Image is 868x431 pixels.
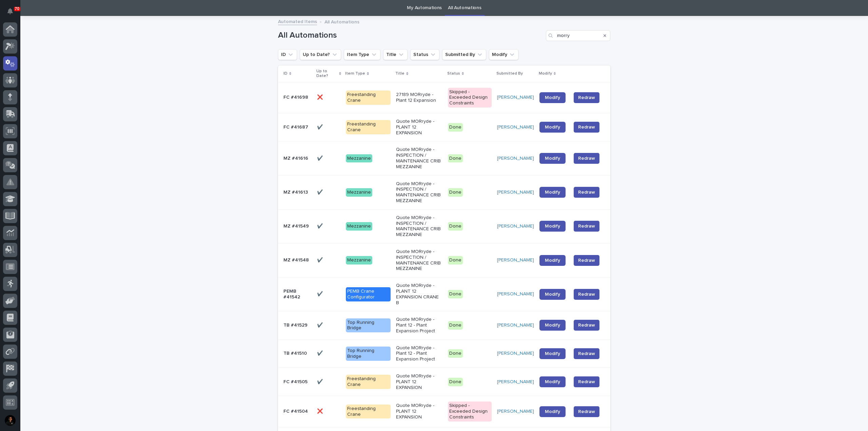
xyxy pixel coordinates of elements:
[574,187,599,198] button: Redraw
[395,70,405,77] p: Title
[283,156,312,161] p: MZ #41616
[3,413,17,428] button: users-avatar
[278,209,610,243] tr: MZ #41549✔️✔️ MezzanineQuote MORryde - INSPECTION / MAINTENANCE CRIB MEZZANINEDone[PERSON_NAME] M...
[545,190,560,195] span: Modify
[396,317,442,334] p: Quote MORryde - Plant 12 - Plant Expansion Project
[574,406,599,417] button: Redraw
[300,49,341,60] button: Up to Date?
[574,153,599,164] button: Redraw
[497,409,534,414] a: [PERSON_NAME]
[317,93,324,100] p: ❌
[278,82,610,113] tr: FC #41698❌❌ Freestanding Crane27189 MORryde - Plant 12 ExpansionSkipped - Exceeded Design Constra...
[574,92,599,103] button: Redraw
[539,406,566,417] a: Modify
[316,67,337,80] p: Up to Date?
[497,322,534,328] a: [PERSON_NAME]
[539,376,566,387] a: Modify
[448,378,463,386] div: Done
[346,188,372,197] div: Mezzanine
[539,70,552,77] p: Modify
[448,222,463,231] div: Done
[497,257,534,263] a: [PERSON_NAME]
[539,187,566,198] a: Modify
[497,156,534,161] a: [PERSON_NAME]
[545,95,560,100] span: Modify
[497,379,534,385] a: [PERSON_NAME]
[489,49,518,60] button: Modify
[346,287,391,301] div: PEMB Crane Configurator
[317,378,324,385] p: ✔️
[545,323,560,328] span: Modify
[497,351,534,356] a: [PERSON_NAME]
[278,17,317,25] a: Automated Items
[539,348,566,359] a: Modify
[346,347,391,361] div: Top Running Bridge
[396,403,442,420] p: Quote MORryde - PLANT 12 EXPANSION
[447,70,460,77] p: Status
[539,122,566,133] a: Modify
[545,125,560,130] span: Modify
[539,221,566,232] a: Modify
[574,320,599,331] button: Redraw
[396,119,442,136] p: Quote MORryde - PLANT 12 EXPANSION
[448,401,492,421] div: Skipped - Exceeded Design Constraints
[578,408,595,415] span: Redraw
[278,175,610,209] tr: MZ #41613✔️✔️ MezzanineQuote MORryde - INSPECTION / MAINTENANCE CRIB MEZZANINEDone[PERSON_NAME] M...
[346,120,391,134] div: Freestanding Crane
[448,349,463,358] div: Done
[497,223,534,229] a: [PERSON_NAME]
[578,124,595,131] span: Redraw
[448,188,463,197] div: Done
[578,223,595,230] span: Redraw
[545,224,560,229] span: Modify
[574,221,599,232] button: Redraw
[539,153,566,164] a: Modify
[574,376,599,387] button: Redraw
[496,70,523,77] p: Submitted By
[346,91,391,105] div: Freestanding Crane
[578,94,595,101] span: Redraw
[448,290,463,298] div: Done
[574,289,599,300] button: Redraw
[317,290,324,297] p: ✔️
[317,256,324,263] p: ✔️
[278,396,610,427] tr: FC #41504❌❌ Freestanding CraneQuote MORryde - PLANT 12 EXPANSIONSkipped - Exceeded Design Constra...
[283,95,312,100] p: FC #41698
[283,379,312,385] p: FC #41505
[546,30,610,41] input: Search
[545,351,560,356] span: Modify
[283,322,312,328] p: TB #41529
[317,222,324,229] p: ✔️
[283,190,312,195] p: MZ #41613
[448,256,463,265] div: Done
[317,123,324,130] p: ✔️
[578,378,595,385] span: Redraw
[539,289,566,300] a: Modify
[545,258,560,263] span: Modify
[344,49,380,60] button: Item Type
[346,405,391,419] div: Freestanding Crane
[3,4,17,18] button: Notifications
[396,283,442,306] p: Quote MORryde - PLANT 12 EXPANSION CRANE B
[283,70,288,77] p: ID
[574,348,599,359] button: Redraw
[278,368,610,396] tr: FC #41505✔️✔️ Freestanding CraneQuote MORryde - PLANT 12 EXPANSIONDone[PERSON_NAME] ModifyRedraw
[578,291,595,298] span: Redraw
[283,223,312,229] p: MZ #41549
[346,222,372,231] div: Mezzanine
[497,124,534,130] a: [PERSON_NAME]
[317,349,324,356] p: ✔️
[278,113,610,141] tr: FC #41687✔️✔️ Freestanding CraneQuote MORryde - PLANT 12 EXPANSIONDone[PERSON_NAME] ModifyRedraw
[346,375,391,389] div: Freestanding Crane
[396,92,442,103] p: 27189 MORryde - Plant 12 Expansion
[578,322,595,329] span: Redraw
[396,215,442,238] p: Quote MORryde - INSPECTION / MAINTENANCE CRIB MEZZANINE
[396,181,442,204] p: Quote MORryde - INSPECTION / MAINTENANCE CRIB MEZZANINE
[539,255,566,266] a: Modify
[278,277,610,311] tr: PEMB #41542✔️✔️ PEMB Crane ConfiguratorQuote MORryde - PLANT 12 EXPANSION CRANE BDone[PERSON_NAME...
[545,409,560,414] span: Modify
[578,350,595,357] span: Redraw
[539,92,566,103] a: Modify
[278,339,610,368] tr: TB #41510✔️✔️ Top Running BridgeQuote MORryde - Plant 12 - Plant Expansion ProjectDone[PERSON_NAM...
